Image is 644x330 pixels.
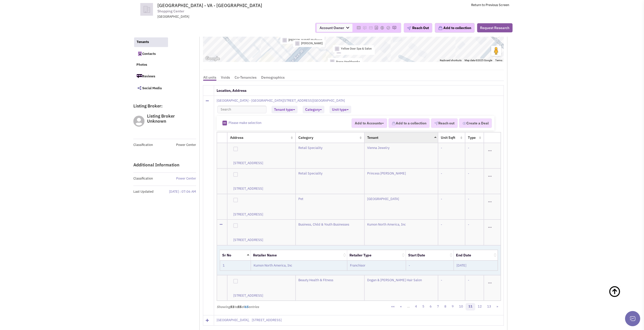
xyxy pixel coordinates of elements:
a: Open this area in Google Maps (opens a new window) [204,55,221,62]
img: vaccant.png [330,60,334,64]
div: Showing to of entries [217,302,307,310]
td: [GEOGRAPHIC_DATA] - [GEOGRAPHIC_DATA][STREET_ADDRESS][GEOGRAPHIC_DATA] [214,96,504,315]
td: [GEOGRAPHIC_DATA], [STREET_ADDRESS] [214,315,504,326]
button: Category [303,106,324,113]
td: Beauty Health & Fitness [296,275,365,301]
th: Location, Address [214,85,504,96]
span: - [441,222,442,227]
a: 5 [420,303,427,311]
span: Account Owner [317,24,352,32]
img: Please add to your accounts [380,26,384,30]
a: 4 [412,303,420,311]
span: 55 [237,305,241,309]
img: Rectangle.png [222,121,227,125]
a: Retailer Type [349,253,371,257]
p: Prana Healthworks [336,60,360,63]
div: [GEOGRAPHIC_DATA] [157,14,289,19]
a: 10 [456,303,466,311]
a: «« [388,303,398,311]
span: Power Center [176,176,196,182]
label: Classification [133,143,153,147]
a: [STREET_ADDRESS] [233,238,263,242]
input: Search [217,106,266,113]
a: Reviews [134,71,168,81]
a: Back To Top [609,280,634,313]
img: icon-default-company.png [135,3,158,16]
a: Type [468,135,476,140]
a: 8 [442,303,449,311]
img: Please add to your accounts [369,26,373,30]
a: End Date [456,253,471,257]
img: vaccant.png [295,41,299,46]
a: Tenants [134,37,168,47]
button: Keyboard shortcuts [440,59,462,62]
a: Dogan & [PERSON_NAME] Hair Salon [367,278,422,282]
button: Reach Out [404,23,432,33]
a: Vienna Jewelry [367,146,389,150]
span: - [441,146,442,150]
a: [GEOGRAPHIC_DATA] [367,197,399,201]
span: - [468,197,469,201]
span: - [441,278,442,282]
a: Return to Previous Screen [471,3,509,7]
button: Request Research [477,23,512,32]
span: 65 [244,305,248,309]
a: » [494,303,501,311]
a: Contacts [134,48,168,59]
button: Unit type [329,106,351,113]
img: Google [204,55,221,62]
td: Franchisor [347,260,406,271]
span: [DATE] : 07:06 AM [169,189,196,194]
a: Unit Sqft [441,135,455,140]
a: Voids [221,75,230,80]
a: 12 [475,303,485,311]
a: [STREET_ADDRESS] [233,293,263,298]
td: [DATE] [454,260,498,271]
a: Princess [PERSON_NAME] [367,171,406,175]
img: icon-collection-lavender.png [438,26,443,30]
a: Start Date [408,253,425,257]
a: … [404,303,412,311]
span: - [468,278,469,282]
a: Demographics [261,75,285,80]
img: plane.png [407,26,411,30]
h3: Listing Broker: [133,103,196,108]
span: - [441,197,442,201]
a: Category [298,135,313,140]
span: [GEOGRAPHIC_DATA] - VA - [GEOGRAPHIC_DATA] [157,3,262,8]
button: Drag Pegman onto the map to open Street View [491,46,501,56]
a: [STREET_ADDRESS] [233,161,263,165]
span: Shopping Center [157,9,184,14]
td: Retail Speciality [296,168,365,194]
h3: Listing Broker Unknown [147,114,196,124]
img: Please add to your accounts [363,26,367,30]
img: Please add to your accounts [386,26,390,30]
span: - [468,222,469,227]
td: Kumon North America, Inc [251,260,347,271]
img: Please add to your accounts [392,26,396,30]
span: Please make selection [228,121,261,125]
a: [STREET_ADDRESS] [233,186,263,191]
span: 51 [230,305,234,309]
button: Add to collection [435,23,474,33]
a: Photos [134,60,168,70]
span: Last Updated [133,189,154,194]
a: 11 [466,303,475,311]
p: [PERSON_NAME] [301,42,322,45]
img: vaccant.png [282,38,287,42]
a: Terms (opens in new tab) [495,59,502,62]
img: vaccant.png [335,47,339,51]
a: « [397,303,405,311]
h3: Additional Information [133,162,196,167]
a: Tenant [367,135,378,140]
td: Business, Child & Youth Businesses [296,219,365,245]
span: - [468,146,469,150]
span: - [441,171,442,175]
a: Address [230,135,243,140]
a: Kumon North America, Inc [367,222,406,227]
a: 9 [449,303,456,311]
a: Co-Tenancies [235,75,257,80]
a: Retailer Name [253,253,277,257]
a: [STREET_ADDRESS] [233,212,263,216]
a: 13 [484,303,494,311]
